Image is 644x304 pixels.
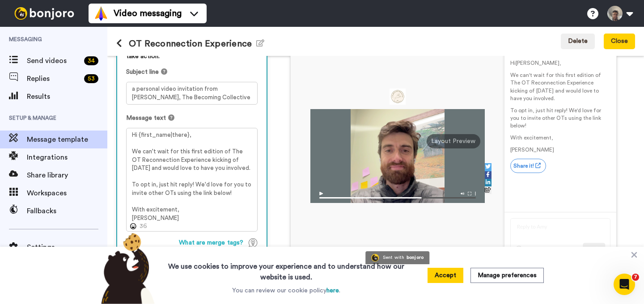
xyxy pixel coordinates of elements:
img: Bonjoro Logo [371,254,379,262]
a: here [326,287,339,294]
span: Subject line [126,68,159,76]
p: To opt in, just hit reply! We'd love for you to invite other OTs using the link below! [510,107,610,130]
img: vm-color.svg [94,6,108,21]
h3: We use cookies to improve your experience and to understand how our website is used. [159,256,413,283]
span: Message text [126,114,166,122]
img: bj-logo-header-white.svg [11,7,78,20]
span: Replies [27,73,80,84]
span: What are merge tags? [179,238,243,247]
img: TagTips.svg [249,238,258,247]
img: 08376947-26c1-4978-9108-90f85f006a24 [390,89,406,105]
span: 7 [632,274,639,281]
button: Manage preferences [470,268,544,283]
div: Layout Preview [427,134,480,148]
div: Sent with [383,255,404,260]
p: Hi [PERSON_NAME] , [510,59,610,67]
span: Share library [27,170,107,181]
span: Send videos [27,55,80,66]
span: Video messaging [114,7,182,20]
img: reply-preview.svg [510,218,610,258]
span: Settings [27,242,107,253]
h1: OT Reconnection Experience [116,38,264,49]
span: Results [27,91,107,102]
a: Share it! [510,159,546,173]
textarea: a personal video invitation from [PERSON_NAME], The Becoming Collective [126,82,258,105]
button: Close [604,34,635,50]
span: Integrations [27,152,107,163]
p: [PERSON_NAME] [510,146,610,154]
p: You can review our cookie policy . [232,286,340,295]
textarea: Hi {first_name|there}, We can't wait for this first edition of The OT Reconnection Experience kic... [126,128,258,232]
span: Fallbacks [27,206,107,216]
div: 53 [84,74,98,83]
button: Delete [561,34,595,50]
button: Accept [428,268,463,283]
img: bear-with-cookie.png [93,232,159,304]
p: We can't wait for this first edition of The OT Reconnection Experience kicking of [DATE] and woul... [510,72,610,102]
span: Message template [27,134,107,145]
div: bonjoro [407,255,424,260]
p: With excitement, [510,134,610,142]
iframe: Intercom live chat [614,274,635,295]
img: player-controls-full.svg [310,187,485,203]
div: 34 [84,56,98,65]
span: Workspaces [27,188,107,198]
